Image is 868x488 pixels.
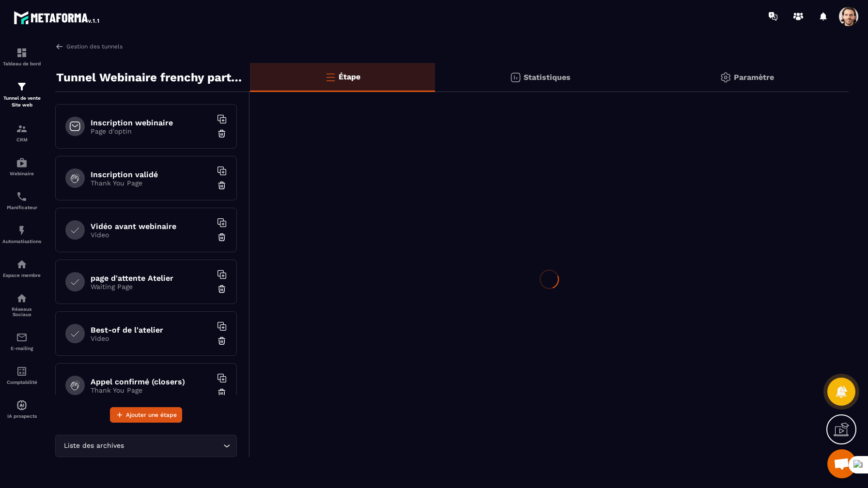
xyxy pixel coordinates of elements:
img: trash [217,181,227,190]
p: Étape [339,72,360,81]
h6: Inscription validé [91,170,212,179]
img: trash [217,388,227,397]
p: Webinaire [2,171,41,176]
img: automations [16,225,28,236]
span: Ajouter une étape [126,410,177,420]
p: Planificateur [2,205,41,210]
img: scheduler [16,191,28,202]
img: stats.20deebd0.svg [510,72,521,83]
img: trash [217,284,227,294]
p: Tableau de bord [2,61,41,66]
div: Mở cuộc trò chuyện [827,449,856,478]
img: social-network [16,292,28,304]
img: setting-gr.5f69749f.svg [720,72,731,83]
img: arrow [55,42,64,51]
p: Automatisations [2,239,41,244]
h6: Best-of de l'atelier [91,325,212,335]
p: Tunnel Webinaire frenchy partners [56,68,243,87]
img: automations [16,157,28,168]
p: Réseaux Sociaux [2,306,41,317]
a: social-networksocial-networkRéseaux Sociaux [2,285,41,324]
p: CRM [2,137,41,142]
a: emailemailE-mailing [2,324,41,358]
img: email [16,332,28,343]
a: formationformationCRM [2,116,41,150]
p: Comptabilité [2,380,41,385]
img: logo [14,9,101,26]
img: trash [217,129,227,138]
p: Video [91,231,212,239]
h6: Inscription webinaire [91,118,212,127]
p: Thank You Page [91,179,212,187]
img: bars-o.4a397970.svg [325,71,336,83]
a: formationformationTableau de bord [2,40,41,74]
img: trash [217,336,227,346]
img: formation [16,81,28,92]
img: formation [16,123,28,135]
a: Gestion des tunnels [55,42,123,51]
a: automationsautomationsAutomatisations [2,217,41,251]
img: accountant [16,366,28,377]
button: Ajouter une étape [110,407,182,423]
p: Thank You Page [91,386,212,394]
div: Search for option [55,435,237,457]
span: Liste des archives [62,441,126,451]
a: automationsautomationsWebinaire [2,150,41,183]
p: Tunnel de vente Site web [2,95,41,108]
p: Statistiques [524,73,571,82]
a: accountantaccountantComptabilité [2,358,41,392]
p: Video [91,335,212,342]
h6: page d'attente Atelier [91,274,212,283]
p: Paramètre [734,73,774,82]
p: IA prospects [2,413,41,419]
h6: Appel confirmé (closers) [91,377,212,386]
img: automations [16,259,28,270]
img: formation [16,47,28,59]
p: E-mailing [2,346,41,351]
a: automationsautomationsEspace membre [2,251,41,285]
img: automations [16,399,28,411]
a: formationformationTunnel de vente Site web [2,74,41,116]
h6: Vidéo avant webinaire [91,222,212,231]
p: Waiting Page [91,283,212,290]
img: trash [217,232,227,242]
input: Search for option [126,441,221,451]
a: schedulerschedulerPlanificateur [2,183,41,217]
p: Page d'optin [91,127,212,135]
p: Espace membre [2,273,41,278]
